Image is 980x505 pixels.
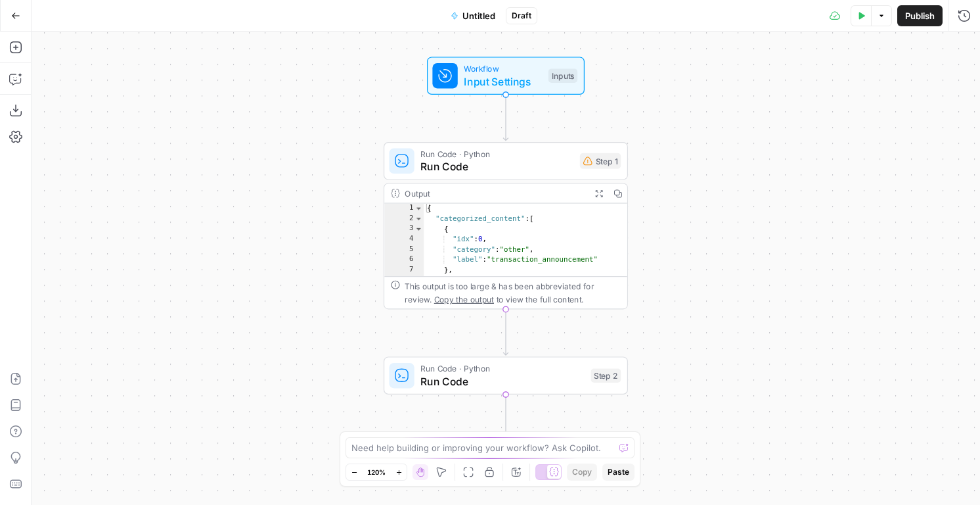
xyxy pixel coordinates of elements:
[384,57,628,95] div: WorkflowInput SettingsInputs
[384,234,424,245] div: 4
[414,204,423,214] span: Toggle code folding, rows 1 through 826
[503,309,508,355] g: Edge from step_1 to step_2
[384,265,424,276] div: 7
[420,158,573,174] span: Run Code
[414,214,423,224] span: Toggle code folding, rows 2 through 825
[414,224,423,235] span: Toggle code folding, rows 3 through 7
[384,142,628,309] div: Run Code · PythonRun CodeStep 1Output{ "categorized_content":[ { "idx":0, "category":"other", "la...
[897,5,943,26] button: Publish
[384,245,424,255] div: 5
[384,214,424,224] div: 2
[591,368,621,383] div: Step 2
[602,464,635,481] button: Paste
[464,62,542,75] span: Workflow
[384,255,424,266] div: 6
[414,276,423,286] span: Toggle code folding, rows 8 through 12
[462,9,495,22] span: Untitled
[512,10,531,22] span: Draft
[464,74,542,89] span: Input Settings
[367,467,386,477] span: 120%
[420,362,585,375] span: Run Code · Python
[405,280,621,305] div: This output is too large & has been abbreviated for review. to view the full content.
[420,373,585,389] span: Run Code
[384,204,424,214] div: 1
[608,466,629,478] span: Paste
[503,95,508,141] g: Edge from start to step_1
[384,224,424,235] div: 3
[384,276,424,286] div: 8
[434,295,494,304] span: Copy the output
[572,466,592,478] span: Copy
[405,187,585,199] div: Output
[443,5,503,26] button: Untitled
[567,464,597,481] button: Copy
[905,9,935,22] span: Publish
[580,153,621,169] div: Step 1
[503,395,508,441] g: Edge from step_2 to end
[384,356,628,395] div: Run Code · PythonRun CodeStep 2
[548,68,577,83] div: Inputs
[420,147,573,160] span: Run Code · Python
